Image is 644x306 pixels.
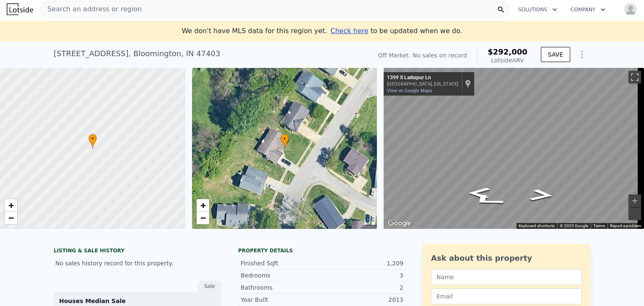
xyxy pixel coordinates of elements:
[322,283,403,292] div: 2
[431,288,582,304] input: Email
[41,4,142,14] span: Search an address or region
[54,256,221,271] div: No sales history record for this property.
[54,247,221,256] div: LISTING & SALE HISTORY
[7,3,33,15] img: Lotside
[322,296,403,304] div: 2013
[512,2,564,17] button: Solutions
[387,75,458,81] div: 1399 S Larkspur Ln
[197,199,209,212] a: Zoom in
[54,48,220,60] div: [STREET_ADDRESS] , Bloomington , IN 47403
[574,46,590,63] button: Show Options
[628,207,641,220] button: Zoom out
[238,247,406,254] div: Property details
[541,47,570,62] button: SAVE
[431,269,582,285] input: Name
[8,213,14,223] span: −
[330,26,462,36] div: to be updated when we do.
[280,134,289,148] div: •
[628,71,641,83] button: Toggle fullscreen view
[88,135,97,143] span: •
[198,281,221,292] div: Sale
[457,190,518,210] path: Go South, W Green Tree Ln
[5,199,17,212] a: Zoom in
[387,81,458,87] div: [GEOGRAPHIC_DATA], [US_STATE]
[182,26,462,36] div: We don't have MLS data for this region yet.
[241,296,322,304] div: Year Built
[241,271,322,280] div: Bedrooms
[384,68,644,229] div: Map
[488,56,527,65] div: Lotside ARV
[241,283,322,292] div: Bathrooms
[200,200,205,210] span: +
[5,212,17,224] a: Zoom out
[564,2,612,17] button: Company
[8,200,14,210] span: +
[431,252,582,264] div: Ask about this property
[593,223,605,228] a: Terms
[624,3,637,16] img: avatar
[488,47,527,56] span: $292,000
[322,271,403,280] div: 3
[560,223,588,228] span: © 2025 Google
[378,51,467,60] div: Off Market. No sales on record
[280,135,289,143] span: •
[387,88,432,93] a: View on Google Maps
[628,194,641,207] button: Zoom in
[197,212,209,224] a: Zoom out
[200,213,205,223] span: −
[322,259,403,267] div: 1,209
[519,223,555,229] button: Keyboard shortcuts
[386,218,413,229] a: Open this area in Google Maps (opens a new window)
[610,223,641,228] a: Report a problem
[386,218,413,229] img: Google
[88,134,97,148] div: •
[241,259,322,267] div: Finished Sqft
[465,79,471,88] a: Show location on map
[330,27,368,35] span: Check here
[384,68,644,229] div: Street View
[519,187,564,204] path: Go Northeast, S Larkspur Ln
[59,297,216,305] div: Houses Median Sale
